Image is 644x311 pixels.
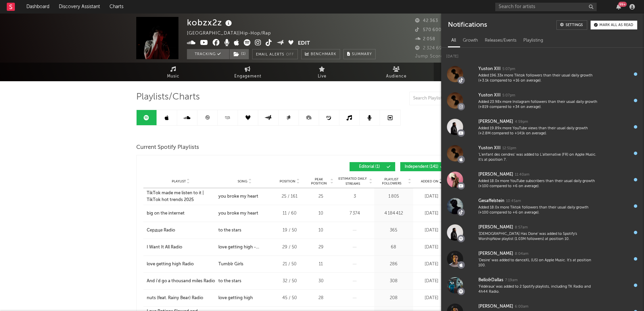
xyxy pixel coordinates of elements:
[311,50,336,59] span: Benchmark
[308,210,334,217] div: 10
[478,126,597,136] div: Added 19.89x more YouTube views than their usual daily growth (+2.8M compared to +141k on average).
[409,92,494,105] input: Search Playlists/Charts
[376,261,411,268] div: 286
[147,261,215,268] a: love getting high Radio
[147,244,215,251] a: I Want It All Radio
[505,278,518,283] div: 7:19am
[415,37,435,41] span: 2 058
[308,177,330,185] span: Peak Position
[415,210,449,217] div: [DATE]
[275,261,305,268] div: 21 / 50
[415,46,486,50] span: 2 324 691 Monthly Listeners
[441,140,644,166] a: Yuston XIII12:51pm'L'enfant des cendres' was added to L'alternative (FR) on Apple Music. It's at ...
[187,17,234,28] div: kobzx2z
[478,197,504,205] div: Gesaffelstein
[343,49,376,59] button: Summary
[591,21,637,29] button: Mark all as read
[448,35,459,46] div: All
[506,199,521,204] div: 10:45am
[441,219,644,246] a: [PERSON_NAME]8:57am'[DEMOGRAPHIC_DATA] Has Done' was added to Spotify's WorshipNow playlist (1.03...
[318,72,327,81] span: Live
[448,20,487,30] div: Notifications
[556,20,587,30] a: Settings
[415,28,442,32] span: 570 600
[147,261,194,268] div: love getting high Radio
[229,49,249,59] span: ( 1 )
[405,165,438,169] span: Independent ( 141 )
[147,295,215,302] a: nuts (feat. Rainy Bear) Radio
[286,53,294,57] em: Off
[515,251,528,257] div: 8:04am
[478,276,503,284] div: Bello&Dallas
[400,162,449,171] button: Independent(141)
[459,35,481,46] div: Growth
[147,227,175,234] div: Сердце Radio
[308,261,334,268] div: 11
[441,272,644,298] a: Bello&Dallas7:19am'Fédéraux' was added to 2 Spotify playlists, including TK Radio and 4h44 Radio.
[280,179,295,183] span: Position
[211,63,285,81] a: Engagement
[599,23,633,27] div: Mark all as read
[298,39,310,48] button: Edit
[478,284,597,295] div: 'Fédéraux' was added to 2 Spotify playlists, including TK Radio and 4h44 Radio.
[308,193,334,200] div: 25
[301,49,340,59] a: Benchmark
[308,295,334,302] div: 28
[515,304,528,309] div: 6:00am
[275,193,305,200] div: 25 / 161
[147,278,215,285] div: And i'd go a thousand miles Radio
[415,193,449,200] div: [DATE]
[337,210,373,217] div: 7 374
[415,54,455,59] span: Jump Score: 94.7
[421,179,438,183] span: Added On
[481,35,520,46] div: Releases/Events
[218,295,253,302] div: love getting high
[478,231,597,242] div: '[DEMOGRAPHIC_DATA] Has Done' was added to Spotify's WorshipNow playlist (1.03M followers) at pos...
[415,19,438,23] span: 42 363
[136,63,211,81] a: Music
[350,162,395,171] button: Editorial(1)
[441,48,644,61] div: [DATE]
[478,118,513,126] div: [PERSON_NAME]
[275,244,305,251] div: 29 / 50
[478,91,501,99] div: Yuston XIII
[376,278,411,285] div: 308
[478,152,597,163] div: 'L'enfant des cendres' was added to L'alternative (FR) on Apple Music. It's at position 7.
[376,177,407,185] span: Playlist Followers
[441,114,644,140] a: [PERSON_NAME]4:59pmAdded 19.89x more YouTube views than their usual daily growth (+2.8M compared ...
[441,87,644,114] a: Yuston XIII5:07pmAdded 23.98x more Instagram followers than their usual daily growth (+819 compar...
[441,61,644,87] a: Yuston XIII5:07pmAdded 196.33x more Tiktok followers than their usual daily growth (+3.1k compare...
[376,210,411,217] div: 4 184 412
[147,210,185,217] div: big on the internet
[441,166,644,193] a: [PERSON_NAME]11:40amAdded 18.0x more YouTube subscribers than their usual daily growth (+100 comp...
[478,171,513,179] div: [PERSON_NAME]
[147,190,215,203] a: TikTok made me listen to it | TikTok hot trends 2025
[502,67,515,72] div: 5:07pm
[218,210,258,217] div: you broke my heart
[376,227,411,234] div: 365
[172,179,186,183] span: Playlist
[308,227,334,234] div: 10
[136,143,199,152] span: Current Spotify Playlists
[376,193,411,200] div: 1 805
[285,63,359,81] a: Live
[520,35,547,46] div: Playlisting
[308,244,334,251] div: 29
[478,223,513,231] div: [PERSON_NAME]
[187,49,229,59] button: Tracking
[234,72,261,81] span: Engagement
[502,93,515,98] div: 5:07pm
[308,278,334,285] div: 30
[230,49,249,59] button: (1)
[618,2,627,7] div: 99 +
[359,63,434,81] a: Audience
[415,244,449,251] div: [DATE]
[478,205,597,216] div: Added 18.0x more Tiktok followers than their usual daily growth (+100 compared to +6 on average).
[275,227,305,234] div: 19 / 50
[218,193,258,200] div: you broke my heart
[415,278,449,285] div: [DATE]
[415,261,449,268] div: [DATE]
[415,227,449,234] div: [DATE]
[441,246,644,272] a: [PERSON_NAME]8:04am'Desire' was added to danceXL (US) on Apple Music. It's at position 100.
[218,261,243,268] div: Tumblr Girls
